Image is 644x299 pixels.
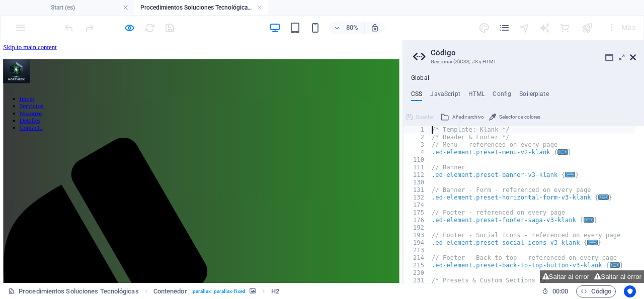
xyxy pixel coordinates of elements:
span: ... [558,149,568,155]
button: 80% [329,22,365,34]
div: 3 [404,141,431,149]
i: Este elemento contiene un fondo [250,288,256,294]
h6: 80% [344,22,360,34]
span: Añadir archivo [452,111,484,123]
div: 214 [404,254,431,262]
button: Selector de colores [488,111,542,123]
div: 111 [404,164,431,171]
span: 00 00 [552,285,568,297]
button: Saltar al error [592,270,644,283]
div: 174 [404,202,431,209]
a: Haz clic para cancelar la selección y doble clic para abrir páginas [8,285,139,297]
div: 215 [404,262,431,269]
span: Haz clic para seleccionar y doble clic para editar [153,285,187,297]
span: : [559,287,561,295]
div: 193 [404,232,431,239]
h6: Tiempo de la sesión [542,285,569,297]
button: Usercentrics [624,285,636,297]
h4: Boilerplate [519,90,549,102]
div: 130 [404,179,431,186]
div: 192 [404,224,431,232]
div: 131 [404,186,431,194]
span: Haz clic para seleccionar y doble clic para editar [271,285,279,297]
i: Páginas (Ctrl+Alt+S) [499,22,510,34]
span: . parallax .parallax-fixed [191,285,246,297]
h4: JavaScript [430,90,460,102]
h4: Procedimientos Soluciones Tecnológicas (es) [134,2,268,13]
div: 132 [404,194,431,202]
div: 230 [404,269,431,277]
button: pages [498,22,510,34]
h4: HTML [468,90,485,102]
div: 231 [404,277,431,284]
span: ... [610,262,620,268]
h4: Global [411,74,429,82]
span: ... [599,194,609,200]
button: Haz clic para salir del modo de previsualización y seguir editando [123,22,135,34]
div: 4 [404,149,431,156]
span: Selector de colores [499,111,540,123]
div: 175 [404,209,431,217]
button: Saltar al error [540,270,592,283]
span: ... [588,240,598,245]
div: 194 [404,239,431,247]
nav: breadcrumb [153,285,280,297]
h4: CSS [411,90,422,102]
span: ... [584,217,594,223]
div: 110 [404,156,431,164]
span: Código [581,285,611,297]
h2: Código [431,48,636,57]
button: Añadir archivo [439,111,486,123]
span: ... [565,172,575,177]
div: 112 [404,171,431,179]
h4: Config [493,90,511,102]
a: Skip to main content [4,4,71,13]
i: Al redimensionar, ajustar el nivel de zoom automáticamente para ajustarse al dispositivo elegido. [370,23,379,32]
div: 2 [404,134,431,141]
div: 213 [404,247,431,254]
div: 1 [404,126,431,134]
h3: Gestionar (S)CSS, JS y HTML [431,57,616,66]
div: 176 [404,217,431,224]
button: Código [576,285,616,297]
